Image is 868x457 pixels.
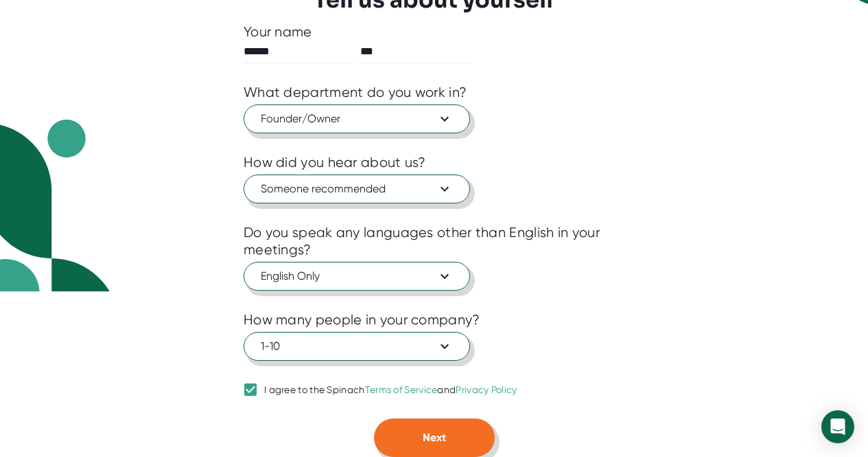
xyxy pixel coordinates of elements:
div: Open Intercom Messenger [821,410,854,443]
a: Privacy Policy [456,384,517,395]
div: What department do you work in? [244,84,467,101]
span: English Only [261,268,453,285]
button: Someone recommended [244,175,470,203]
button: English Only [244,262,470,291]
a: Terms of Service [365,384,438,395]
div: How many people in your company? [244,311,480,328]
span: 1-10 [261,338,453,355]
div: Your name [244,23,624,41]
button: Founder/Owner [244,104,470,133]
button: 1-10 [244,332,470,361]
span: Next [423,431,446,444]
span: Founder/Owner [261,111,453,127]
div: I agree to the Spinach and [264,384,517,397]
div: Do you speak any languages other than English in your meetings? [244,224,624,258]
span: Someone recommended [261,181,453,197]
button: Next [374,419,495,457]
div: How did you hear about us? [244,154,426,171]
